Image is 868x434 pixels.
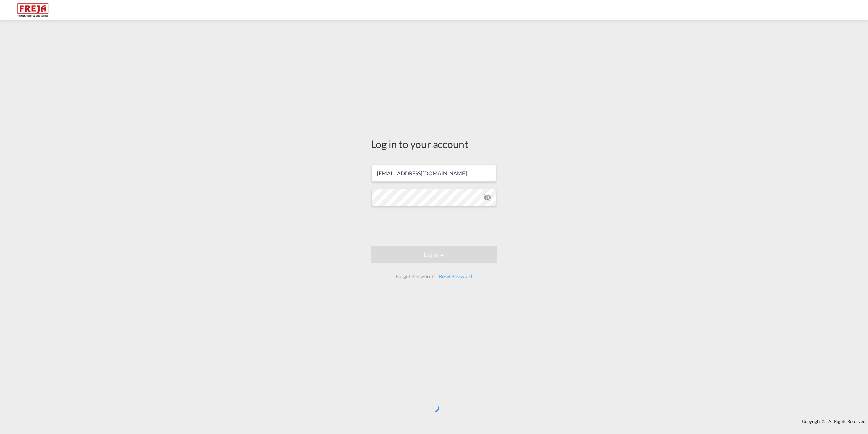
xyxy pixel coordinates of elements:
[372,165,496,182] input: Enter email/phone number
[382,213,486,239] iframe: reCAPTCHA
[371,137,497,151] div: Log in to your account
[436,270,475,282] div: Reset Password
[371,246,497,263] button: LOGIN
[10,3,56,18] img: 586607c025bf11f083711d99603023e7.png
[483,193,491,202] md-icon: icon-eye-off
[393,270,436,282] div: Forgot Password?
